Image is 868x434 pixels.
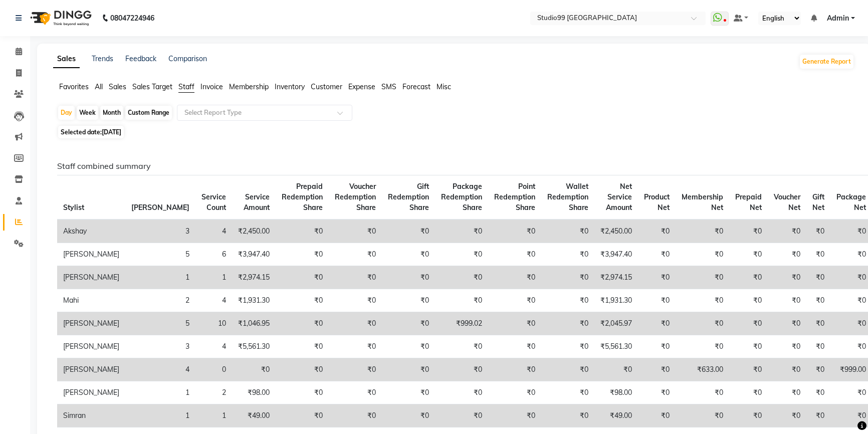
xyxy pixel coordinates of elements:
td: ₹0 [676,266,729,289]
td: ₹0 [676,312,729,335]
td: ₹0 [806,289,830,312]
td: ₹0 [276,404,329,427]
div: Custom Range [125,106,172,120]
td: ₹0 [768,243,806,266]
span: Package Redemption Share [441,182,482,212]
td: ₹0 [329,220,382,243]
td: ₹0 [488,266,541,289]
td: ₹0 [329,266,382,289]
td: ₹1,931.30 [594,289,638,312]
h6: Staff combined summary [57,161,846,171]
td: ₹0 [382,220,435,243]
span: Net Service Amount [606,182,632,212]
td: ₹0 [435,243,488,266]
td: ₹0 [435,266,488,289]
div: Month [100,106,123,120]
span: All [95,82,103,91]
span: Package Net [836,192,866,212]
td: ₹0 [806,404,830,427]
td: ₹0 [729,289,768,312]
td: ₹0 [382,243,435,266]
td: ₹0 [638,266,676,289]
td: ₹0 [806,243,830,266]
td: ₹0 [729,335,768,358]
td: ₹0 [329,335,382,358]
td: ₹0 [382,404,435,427]
span: Prepaid Redemption Share [282,182,323,212]
td: ₹0 [638,220,676,243]
span: Sales [109,82,126,91]
span: Gift Net [812,192,824,212]
div: Week [77,106,98,120]
td: Simran [57,404,125,427]
td: ₹1,931.30 [232,289,276,312]
td: ₹0 [329,243,382,266]
td: ₹0 [276,289,329,312]
span: Favorites [59,82,89,91]
td: ₹0 [382,266,435,289]
span: SMS [381,82,396,91]
span: Misc [437,82,451,91]
td: ₹0 [276,381,329,404]
img: logo [26,4,94,32]
td: 4 [195,335,232,358]
td: ₹0 [488,243,541,266]
td: ₹0 [806,381,830,404]
td: ₹0 [638,358,676,381]
span: Membership Net [682,192,723,212]
td: ₹0 [541,335,594,358]
td: ₹0 [488,404,541,427]
td: ₹0 [329,381,382,404]
td: Akshay [57,220,125,243]
td: 0 [195,358,232,381]
td: ₹0 [638,289,676,312]
td: ₹0 [676,381,729,404]
td: ₹0 [768,289,806,312]
td: 3 [125,335,195,358]
td: ₹0 [276,243,329,266]
a: Comparison [168,54,207,63]
td: ₹0 [232,358,276,381]
td: ₹0 [488,381,541,404]
td: ₹0 [435,335,488,358]
span: [DATE] [102,128,121,136]
td: ₹0 [729,312,768,335]
td: ₹0 [329,289,382,312]
td: [PERSON_NAME] [57,243,125,266]
span: Expense [348,82,375,91]
td: ₹3,947.40 [594,243,638,266]
td: ₹0 [768,220,806,243]
span: Voucher Net [774,192,800,212]
td: ₹0 [638,381,676,404]
td: [PERSON_NAME] [57,266,125,289]
td: [PERSON_NAME] [57,335,125,358]
td: ₹0 [676,289,729,312]
td: ₹0 [676,335,729,358]
td: ₹0 [541,266,594,289]
a: Trends [92,54,113,63]
td: ₹5,561.30 [232,335,276,358]
span: Service Count [201,192,226,212]
td: ₹0 [768,404,806,427]
span: Service Amount [244,192,270,212]
td: ₹0 [594,358,638,381]
td: ₹0 [676,404,729,427]
td: ₹0 [729,220,768,243]
td: ₹0 [488,289,541,312]
td: ₹0 [276,335,329,358]
td: ₹999.02 [435,312,488,335]
td: ₹633.00 [676,358,729,381]
td: ₹2,974.15 [232,266,276,289]
td: ₹0 [729,266,768,289]
td: ₹98.00 [594,381,638,404]
span: [PERSON_NAME] [131,203,189,212]
td: ₹0 [382,312,435,335]
td: ₹0 [276,312,329,335]
td: ₹0 [541,289,594,312]
span: Wallet Redemption Share [547,182,588,212]
td: ₹0 [806,266,830,289]
span: Voucher Redemption Share [335,182,376,212]
td: ₹0 [729,404,768,427]
td: ₹2,045.97 [594,312,638,335]
td: ₹0 [768,381,806,404]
